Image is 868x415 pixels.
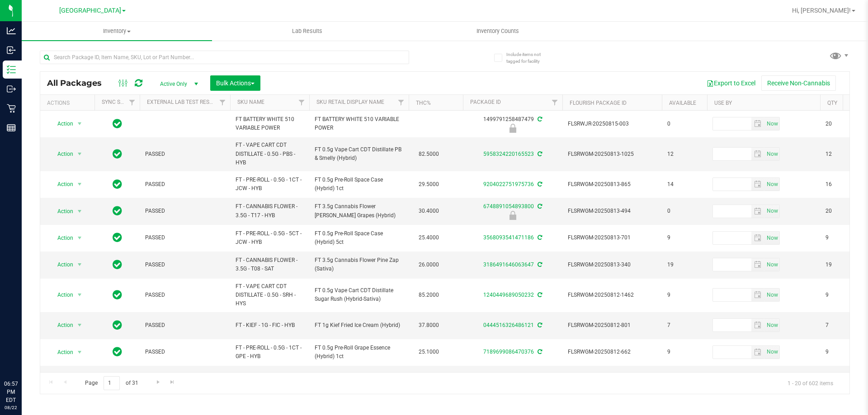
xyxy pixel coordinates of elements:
span: select [74,205,85,218]
span: 26.0000 [414,258,443,271]
a: Filter [547,95,562,110]
a: Filter [215,95,230,110]
span: FT - KIEF - 1G - FIC - HYB [236,321,304,330]
a: Flourish Package ID [570,100,627,106]
inline-svg: Reports [7,123,16,132]
a: THC% [416,100,431,106]
span: Sync from Compliance System [536,349,542,355]
span: select [751,117,764,130]
span: select [764,289,779,301]
span: FLSRWGM-20250813-865 [568,180,656,189]
span: select [74,178,85,191]
span: 14 [667,180,702,189]
span: FT 0.5g Pre-Roll Grape Essence (Hybrid) 5ct [315,370,403,387]
input: Search Package ID, Item Name, SKU, Lot or Part Number... [40,51,409,64]
span: FLSRWGM-20250813-1025 [568,150,656,159]
a: 7189699086470376 [483,349,534,355]
span: FT 3.5g Cannabis Flower Pine Zap (Sativa) [315,256,403,273]
span: FT 3.5g Cannabis Flower [PERSON_NAME] Grapes (Hybrid) [315,202,403,219]
span: PASSED [145,261,225,269]
a: Available [669,100,696,106]
span: FT 0.5g Vape Cart CDT Distillate PB & Smelly (Hybrid) [315,145,403,163]
span: 9 [826,348,860,356]
span: select [764,117,779,130]
inline-svg: Inventory [7,65,16,74]
a: Go to the next page [151,376,165,388]
div: Actions [47,100,91,106]
span: select [751,205,764,218]
a: External Lab Test Result [147,99,218,105]
span: FT BATTERY WHITE 510 VARIABLE POWER [315,115,403,132]
span: FT - PRE-ROLL - 0.5G - 5CT - JCW - HYB [236,229,304,247]
span: FLSRWGM-20250812-1462 [568,291,656,299]
span: Set Current date [764,148,780,161]
input: 1 [104,376,120,390]
span: Sync from Compliance System [536,181,542,187]
span: 0 [667,207,702,215]
span: Action [49,289,74,301]
div: 1499791258487479 [462,115,564,133]
a: 3186491646063647 [483,261,534,268]
span: 1 - 20 of 602 items [780,376,840,390]
span: Action [49,148,74,160]
span: Action [49,117,74,130]
span: Action [49,258,74,271]
span: 7 [826,321,860,330]
p: 06:57 PM EDT [4,380,18,404]
a: Package ID [470,99,501,105]
span: select [74,117,85,130]
span: 9 [667,291,702,299]
span: Sync from Compliance System [536,203,542,210]
span: Hi, [PERSON_NAME]! [792,7,851,14]
span: FT - PRE-ROLL - 0.5G - 1CT - GPE - HYB [236,344,304,361]
span: Inventory Counts [464,27,531,35]
span: Bulk Actions [216,79,255,87]
span: Action [49,319,74,331]
span: select [74,319,85,331]
span: 25.4000 [414,231,443,244]
span: select [751,346,764,359]
span: select [74,258,85,271]
span: Inventory [22,27,212,35]
span: Sync from Compliance System [536,322,542,328]
span: select [74,148,85,160]
span: FT - VAPE CART CDT DISTILLATE - 0.5G - PBS - HYB [236,141,304,167]
span: 30.4000 [414,205,443,218]
a: Filter [125,95,140,110]
span: select [764,258,779,271]
a: Filter [294,95,309,110]
span: 19 [667,261,702,269]
span: PASSED [145,150,225,159]
span: Action [49,232,74,244]
a: Filter [394,95,409,110]
a: 0444516326486121 [483,322,534,328]
inline-svg: Outbound [7,84,16,93]
span: FT - CANNABIS FLOWER - 3.5G - T17 - HYB [236,202,304,219]
a: SKU Name [237,99,264,105]
a: Qty [827,100,837,106]
a: Inventory Counts [402,22,593,41]
span: In Sync [113,148,122,160]
a: 1240449689050232 [483,292,534,298]
span: PASSED [145,180,225,189]
span: In Sync [113,319,122,331]
span: 9 [667,233,702,242]
inline-svg: Retail [7,104,16,113]
span: select [751,319,764,331]
span: Set Current date [764,205,780,218]
span: FT 0.5g Pre-Roll Grape Essence (Hybrid) 1ct [315,344,403,361]
span: In Sync [113,231,122,244]
a: 6748891054893800 [483,203,534,210]
span: In Sync [113,345,122,358]
p: 08/22 [4,404,18,411]
span: Set Current date [764,345,780,359]
span: Set Current date [764,232,780,245]
a: 3568093541471186 [483,234,534,241]
button: Receive Non-Cannabis [761,75,836,91]
span: Sync from Compliance System [536,116,542,122]
span: FT BATTERY WHITE 510 VARIABLE POWER [236,115,304,132]
span: FLSRWJR-20250815-003 [568,120,656,128]
a: Lab Results [212,22,402,41]
span: 25.1000 [414,345,443,359]
span: Set Current date [764,289,780,302]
